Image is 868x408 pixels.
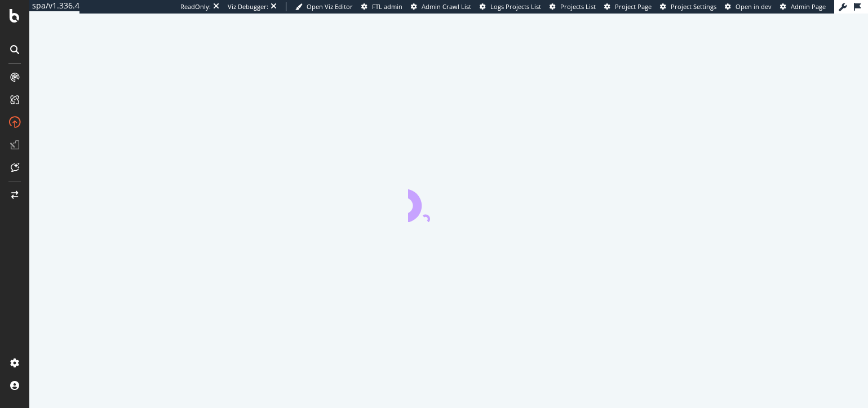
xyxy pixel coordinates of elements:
span: Admin Page [791,2,826,11]
span: FTL admin [372,2,402,11]
a: Open Viz Editor [295,2,353,11]
a: FTL admin [361,2,402,11]
span: Open in dev [736,2,772,11]
a: Project Settings [660,2,716,11]
div: animation [408,181,489,222]
a: Project Page [604,2,652,11]
a: Logs Projects List [480,2,541,11]
a: Open in dev [725,2,772,11]
a: Admin Page [780,2,826,11]
span: Logs Projects List [490,2,541,11]
span: Project Page [615,2,652,11]
div: ReadOnly: [180,2,211,11]
a: Admin Crawl List [411,2,471,11]
span: Project Settings [671,2,716,11]
span: Projects List [560,2,596,11]
span: Open Viz Editor [307,2,353,11]
div: Viz Debugger: [228,2,268,11]
a: Projects List [550,2,596,11]
span: Admin Crawl List [422,2,471,11]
